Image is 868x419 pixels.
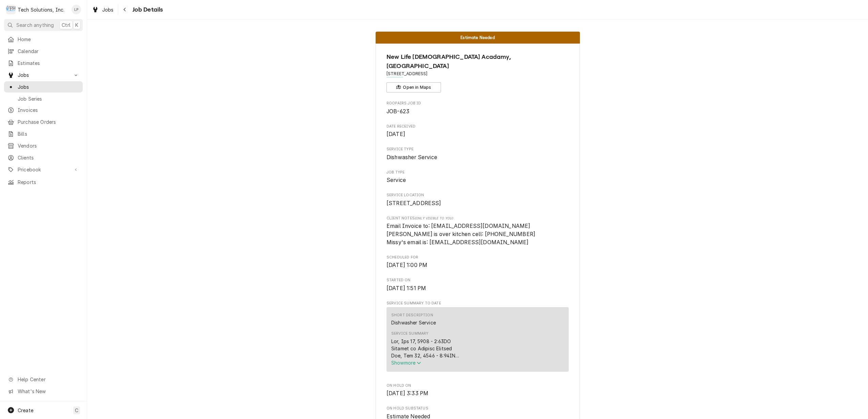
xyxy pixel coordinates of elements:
span: [DATE] [386,131,405,137]
span: What's New [18,388,79,395]
span: Calendar [18,48,79,55]
a: Invoices [4,104,83,116]
span: Address [386,71,569,77]
span: Service Type [386,147,569,152]
a: Go to Help Center [4,374,83,385]
span: Date Received [386,124,569,129]
div: Date Received [386,124,569,138]
span: Name [386,52,569,71]
span: [STREET_ADDRESS] [386,200,441,206]
div: [object Object] [386,216,569,246]
span: [DATE] 3:33 PM [386,390,428,397]
button: Navigate back [120,4,130,15]
div: Job Type [386,170,569,184]
span: Client Notes [386,216,569,221]
span: C [75,407,78,414]
span: Invoices [18,106,79,114]
span: Jobs [18,71,69,79]
span: Pricebook [18,166,69,173]
div: Service Summary [391,331,428,336]
div: Service Location [386,192,569,207]
span: Roopairs Job ID [386,107,569,116]
span: Clients [18,154,79,161]
span: JOB-623 [386,108,409,115]
span: Search anything [16,21,54,29]
span: Dishwasher Service [386,154,437,161]
a: Jobs [4,81,83,93]
a: Job Series [4,93,83,104]
span: Job Details [130,5,163,14]
div: Roopairs Job ID [386,101,569,115]
div: T [6,5,16,14]
span: Purchase Orders [18,118,79,125]
span: [DATE] 1:00 PM [386,262,427,268]
a: Go to Pricebook [4,164,83,175]
button: Search anythingCtrlK [4,19,83,31]
span: Scheduled For [386,255,569,260]
span: Bills [18,130,79,137]
span: Jobs [102,6,114,13]
span: On Hold SubStatus [386,406,569,411]
span: Ctrl [62,21,70,29]
span: Job Series [18,95,79,102]
div: Dishwasher Service [391,319,436,326]
span: Roopairs Job ID [386,101,569,106]
span: Service Location [386,192,569,198]
div: Started On [386,278,569,292]
button: Open in Maps [386,82,441,93]
div: Lor, Ips 17, 5908 - 2:63DO Sitamet co Adipisc Elitsed Doe, Tem 32, 4546 - 8:94IN Utlabo et dolo (... [391,338,564,359]
div: Tech Solutions, Inc.'s Avatar [6,5,16,14]
a: Bills [4,128,83,139]
a: Jobs [89,4,116,15]
div: Service Type [386,147,569,161]
div: Status [376,32,580,44]
span: Service Summary To Date [386,301,569,306]
div: Scheduled For [386,255,569,269]
a: Reports [4,177,83,188]
a: Clients [4,152,83,163]
span: Service [386,177,406,183]
a: Home [4,34,83,45]
span: Home [18,36,79,43]
span: On Hold On [386,389,569,398]
a: Go to What's New [4,386,83,397]
span: Estimates [18,60,79,67]
div: LP [72,5,81,14]
button: Showmore [391,359,564,366]
span: Reports [18,179,79,186]
div: On Hold On [386,383,569,398]
span: K [75,21,78,29]
a: Estimates [4,57,83,69]
span: Date Received [386,130,569,138]
span: Email Invoice to: [EMAIL_ADDRESS][DOMAIN_NAME] [PERSON_NAME] is over kitchen cell: [PHONE_NUMBER]... [386,223,535,245]
div: Service Summary To Date [386,301,569,375]
a: Purchase Orders [4,116,83,128]
span: Service Type [386,153,569,162]
span: Job Type [386,170,569,175]
a: Vendors [4,140,83,151]
div: Tech Solutions, Inc. [18,6,64,13]
span: Started On [386,284,569,292]
a: Calendar [4,46,83,57]
span: Scheduled For [386,261,569,269]
span: [DATE] 1:51 PM [386,285,426,291]
div: Lisa Paschal's Avatar [72,5,81,14]
span: Job Type [386,176,569,184]
span: Jobs [18,83,79,90]
span: Started On [386,278,569,283]
span: [object Object] [386,222,569,246]
div: Short Description [391,313,433,318]
span: On Hold On [386,383,569,388]
span: Show more [391,360,421,366]
span: Estimate Needed [460,35,494,40]
span: Service Location [386,199,569,207]
span: Help Center [18,376,79,383]
span: Create [18,407,33,413]
a: Go to Jobs [4,69,83,81]
span: (Only Visible to You) [415,216,453,220]
div: Service Summary [386,307,569,374]
div: Client Information [386,52,569,93]
span: Vendors [18,142,79,149]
